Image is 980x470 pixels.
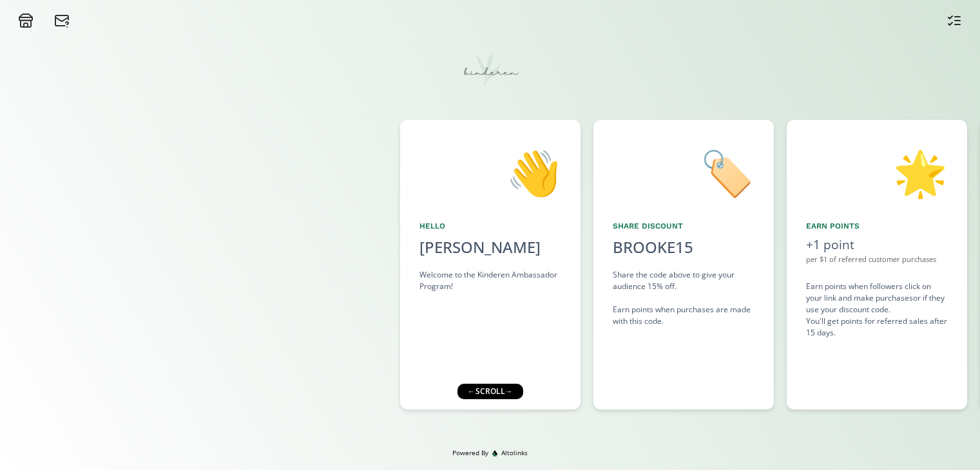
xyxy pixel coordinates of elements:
div: Welcome to the Kinderen Ambassador Program! [419,269,561,292]
div: 🌟 [806,139,948,205]
div: +1 point [806,236,948,254]
div: 👋 [419,139,561,205]
span: Powered By [452,448,488,458]
span: Altolinks [501,448,528,458]
div: Share Discount [613,220,754,232]
div: per $1 of referred customer purchases [806,254,948,265]
img: t9gvFYbm8xZn [458,39,523,103]
div: BROOKE15 [613,236,693,259]
div: 🏷️ [613,139,754,205]
div: [PERSON_NAME] [419,236,561,259]
img: favicon-32x32.png [492,450,498,456]
div: Share the code above to give your audience 15% off. Earn points when purchases are made with this... [613,269,754,327]
div: Earn points when followers click on your link and make purchases or if they use your discount cod... [806,281,948,339]
div: Earn points [806,220,948,232]
div: ← scroll → [457,384,523,399]
div: Hello [419,220,561,232]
